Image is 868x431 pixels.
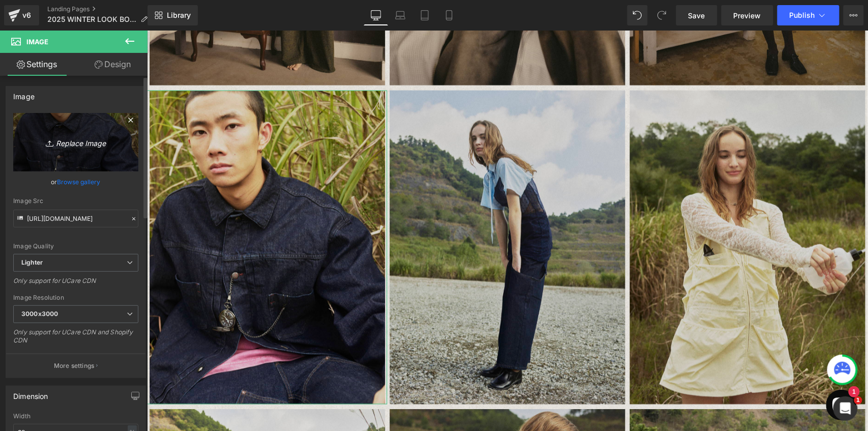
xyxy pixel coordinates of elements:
[721,5,773,25] a: Preview
[13,197,138,205] div: Image Src
[13,210,138,227] input: Link
[54,361,95,370] p: More settings
[148,5,198,25] a: New Library
[13,277,138,292] div: Only support for UCare CDN
[57,173,101,191] a: Browse gallery
[833,396,858,421] iframe: Intercom live chat
[167,11,191,20] span: Library
[47,5,156,13] a: Landing Pages
[13,328,138,351] div: Only support for UCare CDN and Shopify CDN
[35,136,117,149] i: Replace Image
[364,5,388,25] a: Desktop
[734,10,761,21] span: Preview
[13,294,138,301] div: Image Resolution
[790,11,815,19] span: Publish
[13,177,138,187] div: or
[13,87,35,101] div: Image
[413,5,437,25] a: Tablet
[26,38,48,46] span: Image
[388,5,413,25] a: Laptop
[21,258,43,266] b: Lighter
[6,354,146,378] button: More settings
[437,5,461,25] a: Mobile
[76,53,150,76] a: Design
[627,5,648,25] button: Undo
[13,413,138,420] div: Width
[854,396,862,405] span: 1
[13,243,138,250] div: Image Quality
[777,5,840,25] button: Publish
[47,15,136,23] span: 2025 WINTER LOOK BOOK
[676,359,713,392] inbox-online-store-chat: Shopifyオンラインストアチャット
[688,10,705,21] span: Save
[20,9,33,22] div: v6
[844,5,864,25] button: More
[652,5,672,25] button: Redo
[13,386,48,400] div: Dimension
[21,310,58,318] b: 3000x3000
[4,5,39,25] a: v6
